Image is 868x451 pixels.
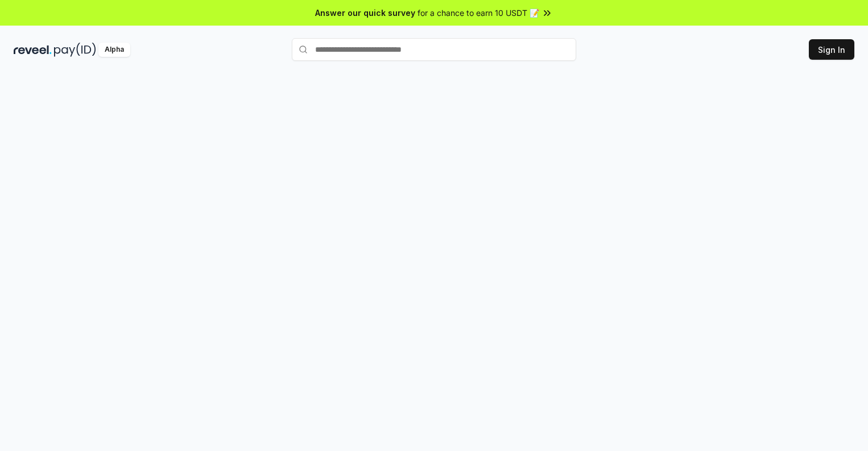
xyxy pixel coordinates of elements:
[315,7,415,19] span: Answer our quick survey
[98,43,130,57] div: Alpha
[809,39,854,60] button: Sign In
[14,43,52,57] img: reveel_dark
[54,43,96,57] img: pay_id
[418,7,539,19] span: for a chance to earn 10 USDT 📝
